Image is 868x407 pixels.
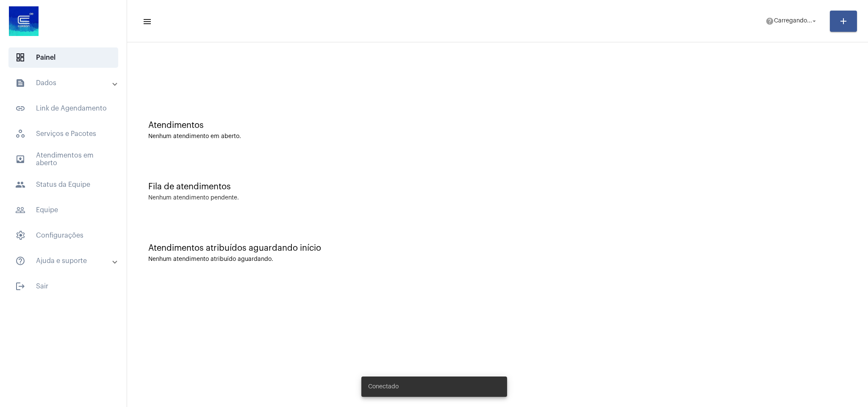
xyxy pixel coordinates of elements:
[5,251,127,271] mat-expansion-panel-header: sidenav iconAjuda e suporte
[15,154,25,164] mat-icon: sidenav icon
[810,17,818,25] mat-icon: arrow_drop_down
[8,174,118,195] span: Status da Equipe
[148,121,847,130] div: Atendimentos
[8,225,118,246] span: Configurações
[765,17,774,25] mat-icon: help
[142,17,151,27] mat-icon: sidenav icon
[774,18,812,24] span: Carregando...
[15,78,113,88] mat-panel-title: Dados
[5,73,127,93] mat-expansion-panel-header: sidenav iconDados
[15,256,113,266] mat-panel-title: Ajuda e suporte
[148,244,847,253] div: Atendimentos atribuídos aguardando início
[148,133,847,140] div: Nenhum atendimento em aberto.
[8,98,118,119] span: Link de Agendamento
[760,13,823,30] button: Carregando...
[838,16,849,26] mat-icon: add
[8,276,118,296] span: Sair
[15,230,25,241] span: sidenav icon
[15,129,25,139] span: sidenav icon
[148,256,847,263] div: Nenhum atendimento atribuído aguardando.
[15,103,25,114] mat-icon: sidenav icon
[15,53,25,63] span: sidenav icon
[15,180,25,190] mat-icon: sidenav icon
[15,205,25,215] mat-icon: sidenav icon
[148,195,239,201] div: Nenhum atendimento pendente.
[15,281,25,291] mat-icon: sidenav icon
[7,4,41,38] img: d4669ae0-8c07-2337-4f67-34b0df7f5ae4.jpeg
[8,149,118,169] span: Atendimentos em aberto
[15,256,25,266] mat-icon: sidenav icon
[148,182,847,191] div: Fila de atendimentos
[15,78,25,88] mat-icon: sidenav icon
[8,124,118,144] span: Serviços e Pacotes
[8,47,118,68] span: Painel
[368,382,399,391] span: Conectado
[8,200,118,220] span: Equipe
